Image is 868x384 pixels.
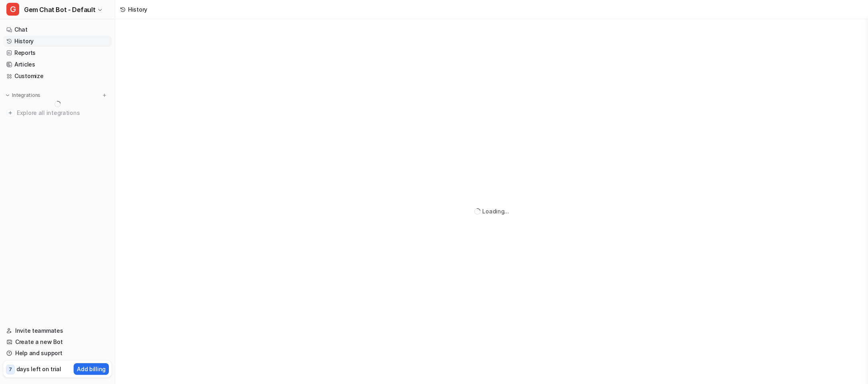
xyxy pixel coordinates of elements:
p: Integrations [12,92,40,99]
button: Add billing [74,363,109,375]
a: History [3,36,112,47]
a: Help and support [3,348,112,359]
a: Customize [3,70,112,82]
a: Explore all integrations [3,107,112,119]
img: explore all integrations [6,109,14,117]
a: Invite teammates [3,325,112,336]
span: G [6,3,19,16]
a: Create a new Bot [3,336,112,348]
div: History [128,5,147,14]
a: Articles [3,59,112,70]
span: Gem Chat Bot - Default [24,4,95,15]
button: Integrations [3,91,43,99]
a: Reports [3,47,112,58]
div: Loading... [482,207,509,215]
span: Explore all integrations [17,107,108,119]
p: Add billing [77,365,106,373]
a: Chat [3,24,112,35]
p: 7 [9,366,12,373]
img: menu_add.svg [102,92,107,98]
p: days left on trial [16,365,61,373]
img: expand menu [5,92,10,98]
